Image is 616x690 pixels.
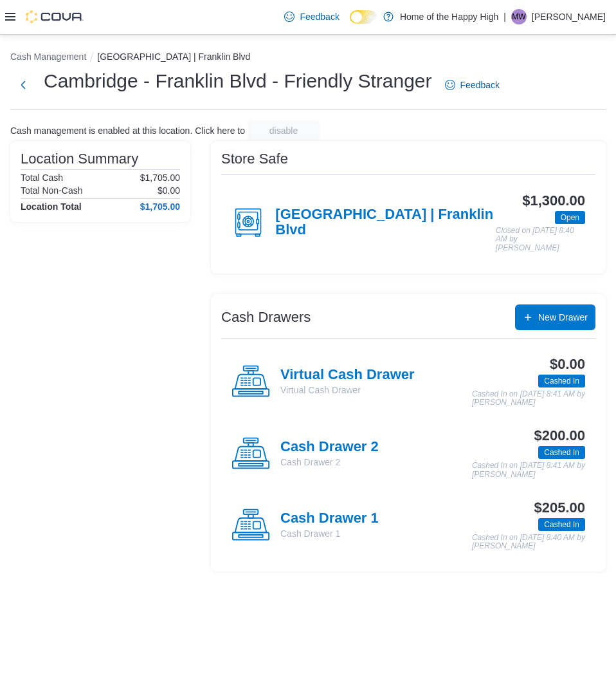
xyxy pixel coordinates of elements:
p: [PERSON_NAME] [532,9,606,24]
span: Cashed In [544,375,579,387]
h3: $0.00 [550,357,585,372]
p: Cashed In on [DATE] 8:41 AM by [PERSON_NAME] [472,462,585,479]
p: Cash management is enabled at this location. Click here to [10,126,245,136]
div: Michael Welch [511,9,527,24]
button: disable [248,120,320,141]
h4: Cash Drawer 2 [280,439,379,456]
h1: Cambridge - Franklin Blvd - Friendly Stranger [44,68,432,94]
h3: $205.00 [534,500,585,516]
h4: Virtual Cash Drawer [280,367,415,384]
button: [GEOGRAPHIC_DATA] | Franklin Blvd [97,51,250,62]
span: New Drawer [538,311,588,324]
h3: Cash Drawers [221,310,311,325]
h3: $1,300.00 [522,193,585,209]
input: Dark Mode [350,10,377,24]
img: Cova [26,10,84,23]
p: Cashed In on [DATE] 8:40 AM by [PERSON_NAME] [472,534,585,551]
span: Cashed In [538,375,585,387]
h3: Location Summary [21,151,138,167]
p: Virtual Cash Drawer [280,384,415,396]
button: New Drawer [515,304,595,330]
a: Feedback [279,4,344,30]
h3: Store Safe [221,151,288,167]
span: Feedback [300,10,339,23]
h4: Location Total [21,201,82,212]
span: disable [269,124,298,137]
h6: Total Cash [21,172,63,183]
p: Cash Drawer 2 [280,456,379,469]
span: Feedback [460,79,500,91]
p: $1,705.00 [140,172,180,183]
h4: $1,705.00 [140,201,180,212]
span: Cashed In [538,518,585,531]
span: Open [561,212,579,223]
span: Cashed In [544,519,579,530]
span: MW [512,9,525,24]
button: Cash Management [10,51,86,62]
p: Home of the Happy High [400,9,498,24]
h4: Cash Drawer 1 [280,510,379,527]
h4: [GEOGRAPHIC_DATA] | Franklin Blvd [275,207,495,239]
p: Cash Drawer 1 [280,527,379,540]
nav: An example of EuiBreadcrumbs [10,50,606,66]
a: Feedback [440,72,505,98]
p: $0.00 [158,185,180,196]
p: | [503,9,506,24]
span: Open [555,211,585,224]
h3: $200.00 [534,428,585,443]
p: Closed on [DATE] 8:40 AM by [PERSON_NAME] [496,227,585,253]
p: Cashed In on [DATE] 8:41 AM by [PERSON_NAME] [472,390,585,407]
h6: Total Non-Cash [21,185,83,196]
span: Cashed In [538,446,585,459]
span: Cashed In [544,447,579,458]
button: Next [10,72,36,98]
